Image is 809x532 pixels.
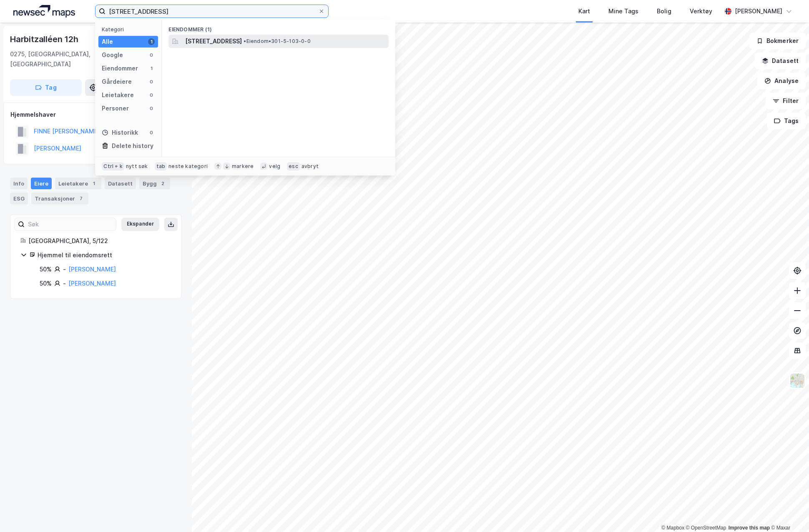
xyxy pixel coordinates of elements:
[106,5,318,18] input: Søk på adresse, matrikkel, gårdeiere, leietakere eller personer
[168,163,208,170] div: neste kategori
[232,163,254,170] div: markere
[158,179,167,188] div: 2
[31,193,88,204] div: Transaksjoner
[686,525,726,531] a: OpenStreetMap
[68,280,116,287] a: [PERSON_NAME]
[10,193,28,204] div: ESG
[68,266,116,273] a: [PERSON_NAME]
[25,218,116,231] input: Søk
[10,79,82,96] button: Tag
[767,492,809,532] iframe: Chat Widget
[657,6,671,16] div: Bolig
[102,50,123,60] div: Google
[139,178,170,189] div: Bygg
[148,65,155,72] div: 1
[185,36,242,46] span: [STREET_ADDRESS]
[757,73,806,89] button: Analyse
[126,163,148,170] div: nytt søk
[608,6,638,16] div: Mine Tags
[767,113,806,129] button: Tags
[102,103,129,113] div: Personer
[102,128,138,138] div: Historikk
[10,49,118,69] div: 0275, [GEOGRAPHIC_DATA], [GEOGRAPHIC_DATA]
[148,129,155,136] div: 0
[90,179,98,188] div: 1
[77,194,85,203] div: 7
[162,20,395,35] div: Eiendommer (1)
[102,37,113,47] div: Alle
[63,279,66,289] div: -
[10,33,80,46] div: Harbitzalléen 12h
[40,264,52,274] div: 50%
[148,52,155,58] div: 0
[105,178,136,189] div: Datasett
[766,93,806,109] button: Filter
[789,373,805,389] img: Z
[121,218,159,231] button: Ekspander
[578,6,590,16] div: Kart
[10,110,181,120] div: Hjemmelshaver
[148,92,155,98] div: 0
[28,236,171,246] div: [GEOGRAPHIC_DATA], 5/122
[148,105,155,112] div: 0
[40,279,52,289] div: 50%
[661,525,684,531] a: Mapbox
[735,6,782,16] div: [PERSON_NAME]
[690,6,712,16] div: Verktøy
[767,492,809,532] div: Kontrollprogram for chat
[102,26,158,33] div: Kategori
[244,38,246,44] span: •
[269,163,280,170] div: velg
[102,162,124,171] div: Ctrl + k
[148,78,155,85] div: 0
[749,33,806,49] button: Bokmerker
[102,77,132,87] div: Gårdeiere
[31,178,52,189] div: Eiere
[13,5,75,18] img: logo.a4113a55bc3d86da70a041830d287a7e.svg
[148,38,155,45] div: 1
[55,178,101,189] div: Leietakere
[112,141,153,151] div: Delete history
[102,90,134,100] div: Leietakere
[155,162,167,171] div: tab
[63,264,66,274] div: -
[301,163,319,170] div: avbryt
[38,250,171,260] div: Hjemmel til eiendomsrett
[729,525,770,531] a: Improve this map
[102,63,138,73] div: Eiendommer
[10,178,28,189] div: Info
[755,53,806,69] button: Datasett
[287,162,300,171] div: esc
[244,38,310,45] span: Eiendom • 301-5-103-0-0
